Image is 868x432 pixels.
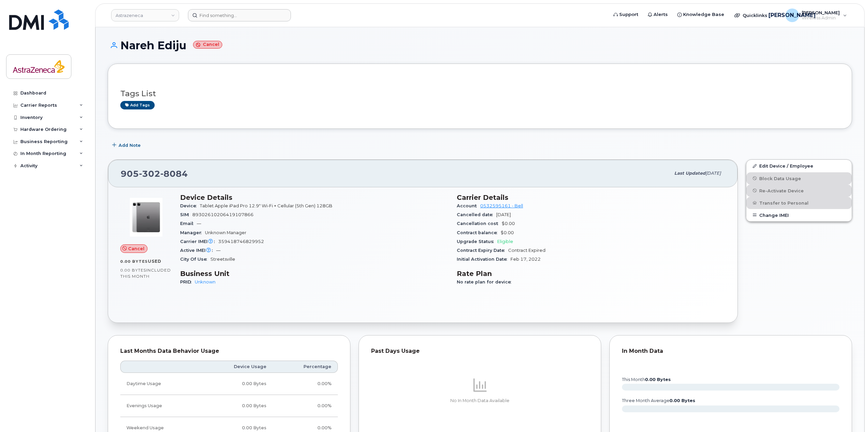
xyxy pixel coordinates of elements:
span: Account [457,203,480,208]
text: this month [622,377,671,382]
span: 8084 [160,169,188,179]
text: three month average [622,398,695,403]
span: $0.00 [502,221,515,226]
span: 359418746829952 [218,239,264,244]
h3: Device Details [180,193,449,202]
span: [DATE] [706,171,721,176]
span: 0.00 Bytes [120,259,148,264]
div: Past Days Usage [371,348,589,355]
span: Eligible [497,239,513,244]
td: 0.00% [273,373,338,395]
span: Cancelled date [457,212,496,217]
h3: Business Unit [180,270,449,278]
span: Unknown Manager [205,230,246,235]
span: Manager [180,230,205,235]
img: image20231002-3703462-1oiag88.jpeg [126,197,167,238]
a: Unknown [195,279,215,284]
span: Feb 17, 2022 [510,257,541,262]
button: Change IMEI [746,209,852,221]
h3: Rate Plan [457,270,725,278]
span: Contract Expired [508,248,545,253]
h1: Nareh Ediju [108,39,852,51]
span: Tablet Apple iPad Pro 12.9" Wi-Fi + Cellular (5th Gen) 128GB [200,203,332,208]
h3: Tags List [120,89,839,98]
a: 0532595161 - Bell [480,203,523,208]
h3: Carrier Details [457,193,725,202]
td: 0.00 Bytes [200,373,273,395]
span: SIM [180,212,192,217]
span: Re-Activate Device [759,188,804,193]
span: Initial Activation Date [457,257,510,262]
th: Device Usage [200,361,273,373]
span: Contract Expiry Date [457,248,508,253]
small: Cancel [193,41,222,49]
button: Re-Activate Device [746,185,852,197]
span: No rate plan for device [457,279,515,284]
tr: Weekdays from 6:00pm to 8:00am [120,395,338,417]
td: Daytime Usage [120,373,200,395]
div: In Month Data [622,348,839,355]
tspan: 0.00 Bytes [670,398,695,403]
th: Percentage [273,361,338,373]
tspan: 0.00 Bytes [645,377,671,382]
button: Block Data Usage [746,172,852,185]
span: Device [180,203,200,208]
div: Last Months Data Behavior Usage [120,348,338,355]
span: Streetsville [210,257,235,262]
span: 0.00 Bytes [120,268,146,273]
td: Evenings Usage [120,395,200,417]
span: — [197,221,201,226]
span: used [148,259,161,264]
span: Last updated [674,171,706,176]
span: Cancellation cost [457,221,502,226]
span: Carrier IMEI [180,239,218,244]
span: Contract balance [457,230,501,235]
span: PRID [180,279,195,284]
span: Add Note [119,142,141,149]
button: Transfer to Personal [746,197,852,209]
span: Upgrade Status [457,239,497,244]
button: Add Note [108,139,146,151]
span: Active IMEI [180,248,216,253]
td: 0.00 Bytes [200,395,273,417]
span: $0.00 [501,230,514,235]
span: included this month [120,267,171,279]
span: [DATE] [496,212,511,217]
a: Edit Device / Employee [746,160,852,172]
td: 0.00% [273,395,338,417]
p: No In Month Data Available [371,398,589,404]
span: Cancel [128,245,144,252]
span: 302 [139,169,160,179]
span: — [216,248,221,253]
span: Email [180,221,197,226]
span: 905 [121,169,188,179]
span: City Of Use [180,257,210,262]
a: Add tags [120,101,155,109]
span: 89302610206419107866 [192,212,254,217]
